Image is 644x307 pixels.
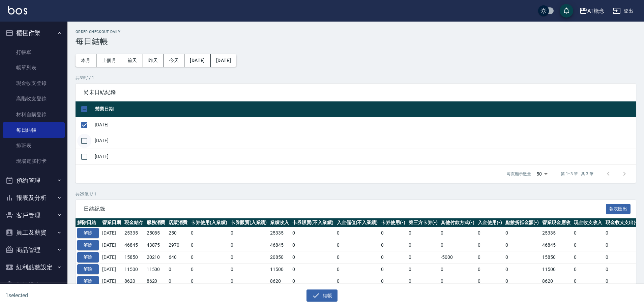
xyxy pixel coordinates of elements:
td: 0 [504,275,541,287]
td: 8620 [268,275,291,287]
td: [DATE] [93,149,636,164]
h3: 每日結帳 [76,37,636,46]
td: 0 [189,227,229,239]
button: AT概念 [577,4,607,18]
h6: 1 selected [5,291,160,300]
a: 打帳單 [3,44,65,60]
th: 卡券使用(入業績) [189,218,229,227]
td: 0 [572,227,604,239]
td: 0 [335,227,380,239]
td: 46845 [540,239,572,251]
button: 櫃檯作業 [3,24,65,42]
button: 結帳 [306,289,338,302]
h2: Order checkout daily [76,30,636,34]
td: 8620 [540,275,572,287]
td: [DATE] [93,133,636,149]
p: 共 3 筆, 1 / 1 [76,75,636,81]
td: 0 [504,239,541,251]
td: 46845 [123,239,145,251]
td: 0 [407,239,439,251]
button: 員工及薪資 [3,224,65,241]
td: 0 [189,251,229,263]
td: 0 [335,275,380,287]
td: 250 [167,227,189,239]
td: 11500 [145,263,167,275]
span: 日結紀錄 [84,206,606,212]
td: 0 [504,251,541,263]
td: 25335 [123,227,145,239]
button: 資料設定 [3,276,65,294]
th: 現金收支收入 [572,218,604,227]
td: 0 [439,275,476,287]
img: Logo [8,6,27,14]
td: 20850 [268,251,291,263]
td: 0 [335,251,380,263]
button: 今天 [164,54,185,67]
td: 0 [335,239,380,251]
th: 營業日期 [93,101,636,117]
td: 0 [379,251,407,263]
td: 0 [407,275,439,287]
td: 0 [379,227,407,239]
td: 0 [379,239,407,251]
button: 解除 [77,276,99,286]
td: 11500 [540,263,572,275]
td: [DATE] [100,275,123,287]
th: 點數折抵金額(-) [504,218,541,227]
td: 0 [604,251,641,263]
td: 25085 [145,227,167,239]
a: 材料自購登錄 [3,107,65,122]
button: [DATE] [211,54,236,67]
td: 0 [189,275,229,287]
p: 每頁顯示數量 [507,171,531,177]
th: 業績收入 [268,218,291,227]
span: 尚未日結紀錄 [84,89,628,96]
a: 帳單列表 [3,60,65,75]
th: 入金儲值(不入業績) [335,218,380,227]
button: 解除 [77,264,99,275]
td: 0 [604,275,641,287]
td: 0 [291,251,335,263]
button: 本月 [76,54,96,67]
td: -5000 [439,251,476,263]
td: 0 [439,239,476,251]
td: [DATE] [100,251,123,263]
td: 0 [291,239,335,251]
button: 報表及分析 [3,189,65,207]
th: 解除日結 [76,218,100,227]
td: 0 [291,275,335,287]
th: 卡券販賣(入業績) [229,218,269,227]
td: 0 [572,239,604,251]
td: 0 [604,239,641,251]
td: 11500 [268,263,291,275]
td: 0 [407,263,439,275]
button: 解除 [77,240,99,250]
th: 營業現金應收 [540,218,572,227]
td: [DATE] [100,263,123,275]
td: 0 [229,239,269,251]
td: 0 [379,275,407,287]
td: 0 [189,239,229,251]
button: 上個月 [96,54,122,67]
td: 25335 [540,227,572,239]
th: 店販消費 [167,218,189,227]
button: 解除 [77,252,99,263]
th: 卡券販賣(不入業績) [291,218,335,227]
th: 其他付款方式(-) [439,218,476,227]
th: 現金收支支出(-) [604,218,641,227]
a: 高階收支登錄 [3,91,65,106]
button: 客戶管理 [3,207,65,224]
a: 現場電腦打卡 [3,153,65,169]
button: [DATE] [184,54,210,67]
td: 0 [229,251,269,263]
td: 0 [229,227,269,239]
td: 0 [407,251,439,263]
td: 0 [604,263,641,275]
td: 0 [476,239,504,251]
th: 營業日期 [100,218,123,227]
td: 8620 [123,275,145,287]
td: 15850 [123,251,145,263]
td: 0 [407,227,439,239]
div: 50 [534,165,550,183]
a: 每日結帳 [3,122,65,138]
